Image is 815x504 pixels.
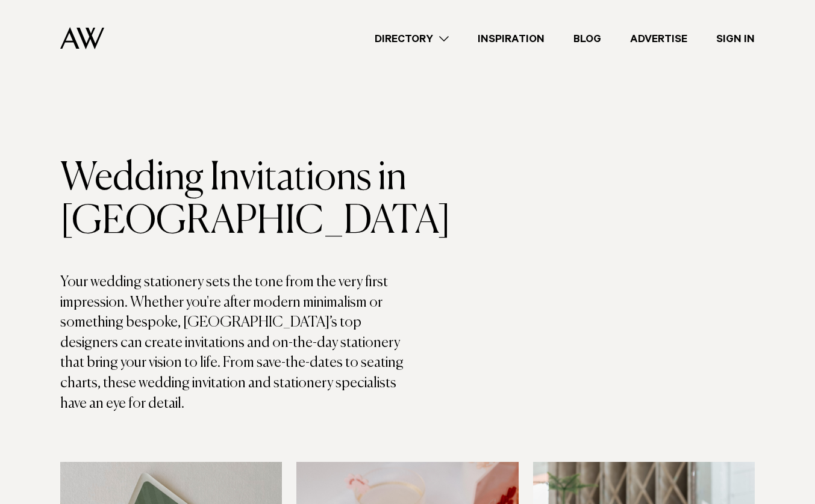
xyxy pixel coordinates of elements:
[702,31,769,47] a: Sign In
[559,31,616,47] a: Blog
[463,31,559,47] a: Inspiration
[60,272,408,414] p: Your wedding stationery sets the tone from the very first impression. Whether you're after modern...
[616,31,702,47] a: Advertise
[60,157,408,244] h1: Wedding Invitations in [GEOGRAPHIC_DATA]
[60,27,104,49] img: Auckland Weddings Logo
[360,31,463,47] a: Directory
